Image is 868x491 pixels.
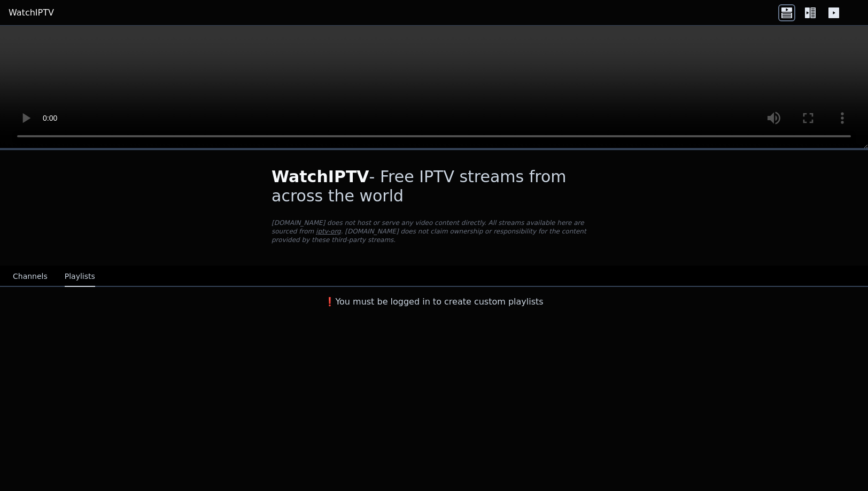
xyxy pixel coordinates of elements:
[65,267,95,287] button: Playlists
[254,295,614,308] h3: ❗️You must be logged in to create custom playlists
[272,167,596,206] h1: - Free IPTV streams from across the world
[316,228,341,235] a: iptv-org
[9,6,54,19] a: WatchIPTV
[13,267,48,287] button: Channels
[272,167,369,186] span: WatchIPTV
[272,219,596,244] p: [DOMAIN_NAME] does not host or serve any video content directly. All streams available here are s...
